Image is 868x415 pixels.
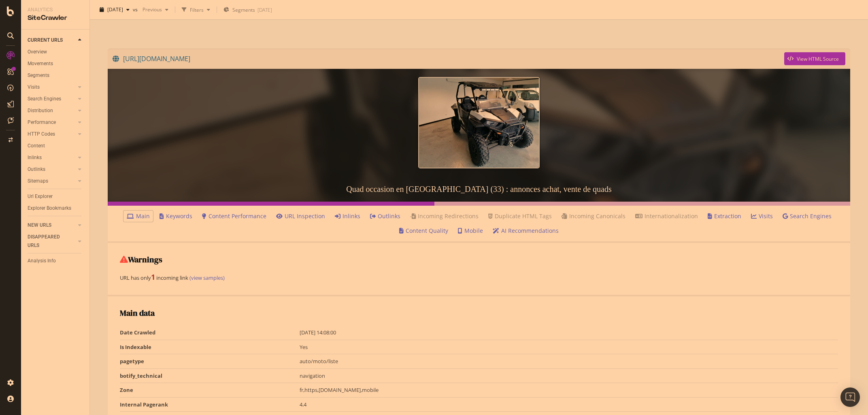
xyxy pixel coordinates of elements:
[151,272,155,282] strong: 1
[797,55,839,62] div: View HTML Source
[370,212,400,220] a: Outlinks
[708,212,741,220] a: Extraction
[113,49,784,69] a: [URL][DOMAIN_NAME]
[28,118,56,127] div: Performance
[120,272,838,283] div: URL has only incoming link
[418,77,540,168] img: Quad occasion en Gironde (33) : annonces achat, vente de quads
[28,192,84,201] a: Url Explorer
[120,354,300,369] td: pagetype
[28,118,76,127] a: Performance
[28,6,83,13] div: Analytics
[399,227,448,235] a: Content Quality
[120,255,838,264] h2: Warnings
[28,60,84,68] a: Movements
[120,309,838,317] h2: Main data
[232,6,255,13] span: Segments
[28,95,61,103] div: Search Engines
[28,204,84,213] a: Explorer Bookmarks
[127,212,150,220] a: Main
[488,212,552,220] a: Duplicate HTML Tags
[28,192,53,201] div: Url Explorer
[120,397,300,412] td: Internal Pagerank
[784,52,845,65] button: View HTML Source
[276,212,325,220] a: URL Inspection
[335,212,360,220] a: Inlinks
[300,340,838,354] td: Yes
[28,130,76,138] a: HTTP Codes
[28,165,76,174] a: Outlinks
[458,227,483,235] a: Mobile
[139,6,162,13] span: Previous
[562,212,625,220] a: Incoming Canonicals
[28,177,76,185] a: Sitemaps
[96,3,133,16] button: [DATE]
[188,274,225,281] a: (view samples)
[28,13,83,23] div: SiteCrawler
[28,142,84,150] a: Content
[257,6,272,13] div: [DATE]
[28,36,76,45] a: CURRENT URLS
[28,233,76,250] a: DISAPPEARED URLS
[28,48,47,56] div: Overview
[840,387,860,407] div: Open Intercom Messenger
[28,83,40,92] div: Visits
[300,326,838,340] td: [DATE] 14:08:00
[179,3,213,16] button: Filters
[28,204,71,213] div: Explorer Bookmarks
[28,177,48,185] div: Sitemaps
[190,6,204,13] div: Filters
[28,48,84,56] a: Overview
[133,6,139,13] span: vs
[120,383,300,398] td: Zone
[28,36,63,45] div: CURRENT URLS
[107,6,123,13] span: 2025 Aug. 25th
[28,71,84,80] a: Segments
[108,177,850,202] h3: Quad occasion en [GEOGRAPHIC_DATA] (33) : annonces achat, vente de quads
[751,212,773,220] a: Visits
[120,368,300,383] td: botify_technical
[28,83,76,92] a: Visits
[28,153,76,162] a: Inlinks
[28,165,45,174] div: Outlinks
[28,221,76,230] a: NEW URLS
[28,153,42,162] div: Inlinks
[28,71,49,80] div: Segments
[300,397,838,412] td: 4.4
[28,257,84,265] a: Analysis Info
[160,212,192,220] a: Keywords
[28,106,76,115] a: Distribution
[300,354,838,369] td: auto/moto/liste
[28,257,56,265] div: Analysis Info
[28,60,53,68] div: Movements
[28,142,45,150] div: Content
[300,383,838,398] td: fr,https,[DOMAIN_NAME],mobile
[28,106,53,115] div: Distribution
[493,227,559,235] a: AI Recommendations
[28,130,55,138] div: HTTP Codes
[28,95,76,103] a: Search Engines
[202,212,266,220] a: Content Performance
[300,368,838,383] td: navigation
[28,221,51,230] div: NEW URLS
[635,212,698,220] a: Internationalization
[139,3,172,16] button: Previous
[783,212,832,220] a: Search Engines
[120,340,300,354] td: Is Indexable
[120,326,300,340] td: Date Crawled
[410,212,479,220] a: Incoming Redirections
[220,3,275,16] button: Segments[DATE]
[28,233,68,250] div: DISAPPEARED URLS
